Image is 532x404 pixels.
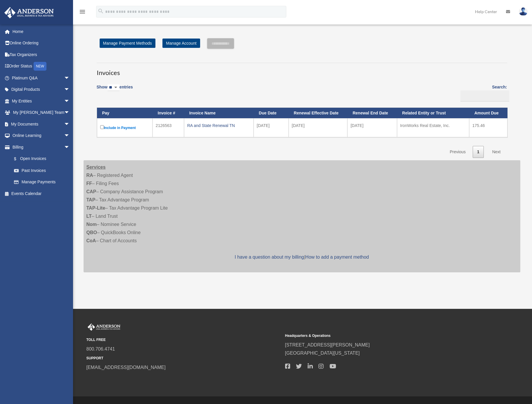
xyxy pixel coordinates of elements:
[235,255,304,260] a: I have a question about my billing
[4,84,79,95] a: Digital Productsarrow_drop_down
[184,108,254,119] th: Invoice Name: activate to sort column ascending
[86,222,97,227] strong: Nom
[473,146,484,158] a: 1
[97,63,507,77] h3: Invoices
[64,72,76,84] span: arrow_drop_down
[469,118,507,137] td: 175.46
[79,8,86,15] i: menu
[460,90,509,102] input: Search:
[79,10,86,15] a: menu
[100,39,155,48] a: Manage Payment Methods
[86,189,96,194] strong: CAP
[397,108,469,119] th: Related Entity or Trust: activate to sort column ascending
[86,253,517,261] p: |
[86,165,106,170] strong: Services
[86,365,166,370] a: [EMAIL_ADDRESS][DOMAIN_NAME]
[4,49,79,60] a: Tax Organizers
[86,230,97,235] strong: QBO
[4,60,79,72] a: Order StatusNEW
[86,355,281,361] small: SUPPORT
[397,118,469,137] td: IronWorks Real Estate, Inc.
[8,165,76,176] a: Past Invoices
[64,118,76,130] span: arrow_drop_down
[4,107,79,119] a: My [PERSON_NAME] Teamarrow_drop_down
[4,141,76,153] a: Billingarrow_drop_down
[285,342,370,347] a: [STREET_ADDRESS][PERSON_NAME]
[86,337,281,343] small: TOLL FREE
[289,108,347,119] th: Renewal Effective Date: activate to sort column ascending
[488,146,505,158] a: Next
[162,39,200,48] a: Manage Account
[86,238,96,243] strong: CoA
[347,108,397,119] th: Renewal End Date: activate to sort column ascending
[254,108,289,119] th: Due Date: activate to sort column ascending
[97,83,133,97] label: Show entries
[86,214,92,219] strong: LT
[153,118,184,137] td: 2126563
[64,141,76,153] span: arrow_drop_down
[469,108,507,119] th: Amount Due: activate to sort column ascending
[34,62,46,71] div: NEW
[4,72,79,84] a: Platinum Q&Aarrow_drop_down
[187,121,250,130] div: RA and State Renewal TN
[8,176,76,188] a: Manage Payments
[100,125,104,129] input: Include in Payment
[347,118,397,137] td: [DATE]
[519,7,528,16] img: User Pic
[4,95,79,107] a: My Entitiesarrow_drop_down
[64,84,76,96] span: arrow_drop_down
[305,255,369,260] a: How to add a payment method
[8,153,73,165] a: $Open Invoices
[153,108,184,119] th: Invoice #: activate to sort column ascending
[64,130,76,142] span: arrow_drop_down
[86,323,122,331] img: Anderson Advisors Platinum Portal
[4,118,79,130] a: My Documentsarrow_drop_down
[64,95,76,107] span: arrow_drop_down
[17,155,20,163] span: $
[86,173,93,178] strong: RA
[285,351,360,356] a: [GEOGRAPHIC_DATA][US_STATE]
[86,346,115,351] a: 800.706.4741
[100,124,149,131] label: Include in Payment
[86,197,96,202] strong: TAP
[86,181,92,186] strong: FF
[86,206,105,210] strong: TAP-Lite
[84,160,520,272] div: – Registered Agent – Filing Fees – Company Assistance Program – Tax Advantage Program – Tax Advan...
[4,130,79,142] a: Online Learningarrow_drop_down
[97,108,153,119] th: Pay: activate to sort column descending
[4,188,79,199] a: Events Calendar
[4,37,79,49] a: Online Ordering
[98,8,104,14] i: search
[4,26,79,37] a: Home
[289,118,347,137] td: [DATE]
[445,146,470,158] a: Previous
[3,7,56,18] img: Anderson Advisors Platinum Portal
[254,118,289,137] td: [DATE]
[285,333,480,339] small: Headquarters & Operations
[64,107,76,119] span: arrow_drop_down
[458,83,507,102] label: Search:
[108,84,119,91] select: Showentries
